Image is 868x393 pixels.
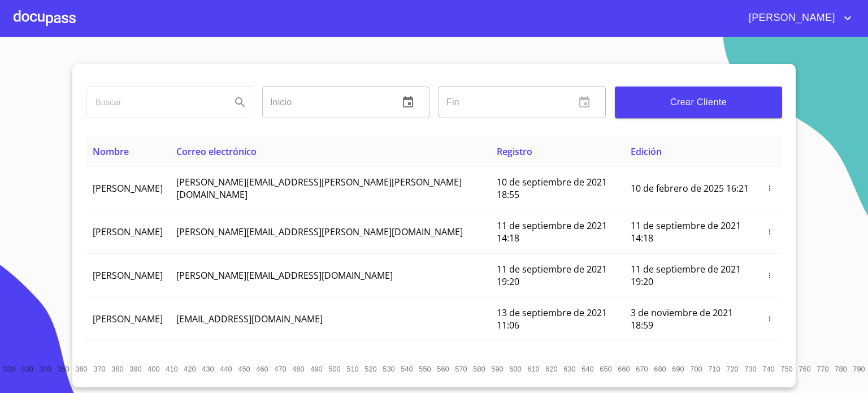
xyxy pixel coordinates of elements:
[93,226,163,238] span: [PERSON_NAME]
[176,313,323,325] span: [EMAIL_ADDRESS][DOMAIN_NAME]
[497,263,607,288] span: 11 de septiembre de 2021 19:20
[127,360,145,378] button: 390
[636,365,648,373] span: 670
[545,365,557,373] span: 620
[506,360,524,378] button: 600
[615,87,782,118] button: Crear Cliente
[497,145,532,158] span: Registro
[344,360,362,378] button: 510
[86,87,222,118] input: search
[740,9,854,27] button: account of current user
[227,89,254,116] button: Search
[176,176,462,201] span: [PERSON_NAME][EMAIL_ADDRESS][PERSON_NAME][PERSON_NAME][DOMAIN_NAME]
[93,313,163,325] span: [PERSON_NAME]
[380,360,398,378] button: 530
[434,360,452,378] button: 560
[631,145,662,158] span: Edición
[473,365,485,373] span: 580
[597,360,615,378] button: 650
[220,365,232,373] span: 440
[497,176,607,201] span: 10 de septiembre de 2021 18:55
[497,306,607,331] span: 13 de septiembre de 2021 11:06
[3,365,15,373] span: 320
[631,219,741,244] span: 11 de septiembre de 2021 14:18
[633,360,651,378] button: 670
[581,365,593,373] span: 640
[618,365,630,373] span: 660
[328,365,340,373] span: 500
[524,360,542,378] button: 610
[850,360,868,378] button: 790
[176,145,257,158] span: Correo electrónico
[631,182,749,195] span: 10 de febrero de 2025 16:21
[600,365,611,373] span: 650
[708,365,720,373] span: 710
[759,360,778,378] button: 740
[419,365,431,373] span: 550
[488,360,506,378] button: 590
[21,365,33,373] span: 330
[690,365,702,373] span: 700
[274,365,286,373] span: 470
[111,365,123,373] span: 380
[307,360,325,378] button: 490
[93,182,163,195] span: [PERSON_NAME]
[780,365,792,373] span: 750
[455,365,467,373] span: 570
[176,269,393,282] span: [PERSON_NAME][EMAIL_ADDRESS][DOMAIN_NAME]
[654,365,666,373] span: 680
[39,365,51,373] span: 340
[184,365,196,373] span: 420
[669,360,687,378] button: 690
[145,360,163,378] button: 400
[72,360,90,378] button: 360
[497,350,607,375] span: 14 de septiembre de 2021 12:26
[631,306,733,331] span: 3 de noviembre de 2021 18:59
[310,365,322,373] span: 490
[631,263,741,288] span: 11 de septiembre de 2021 19:20
[253,360,271,378] button: 460
[437,365,449,373] span: 560
[147,365,159,373] span: 400
[814,360,832,378] button: 770
[509,365,521,373] span: 600
[835,365,847,373] span: 780
[364,365,376,373] span: 520
[452,360,470,378] button: 570
[181,360,199,378] button: 420
[166,365,177,373] span: 410
[705,360,723,378] button: 710
[346,365,358,373] span: 510
[624,94,773,110] span: Crear Cliente
[129,365,141,373] span: 390
[108,360,127,378] button: 380
[238,365,250,373] span: 450
[672,365,684,373] span: 690
[726,365,738,373] span: 720
[325,360,344,378] button: 500
[416,360,434,378] button: 550
[217,360,235,378] button: 440
[527,365,539,373] span: 610
[93,145,129,158] span: Nombre
[271,360,289,378] button: 470
[93,365,105,373] span: 370
[57,365,69,373] span: 350
[741,360,759,378] button: 730
[723,360,741,378] button: 720
[853,365,865,373] span: 790
[744,365,756,373] span: 730
[289,360,307,378] button: 480
[235,360,253,378] button: 450
[362,360,380,378] button: 520
[491,365,503,373] span: 590
[687,360,705,378] button: 700
[615,360,633,378] button: 660
[762,365,774,373] span: 740
[176,226,463,238] span: [PERSON_NAME][EMAIL_ADDRESS][PERSON_NAME][DOMAIN_NAME]
[579,360,597,378] button: 640
[542,360,561,378] button: 620
[798,365,810,373] span: 760
[93,269,163,282] span: [PERSON_NAME]
[832,360,850,378] button: 780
